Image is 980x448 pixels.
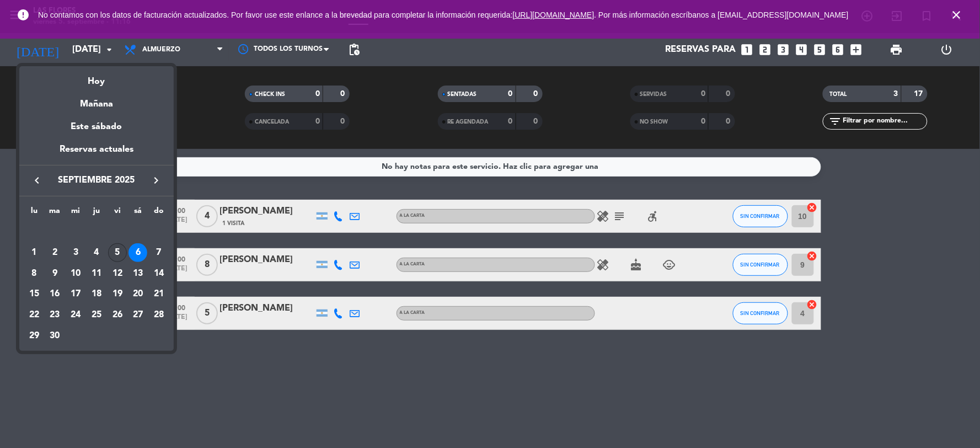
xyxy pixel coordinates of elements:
[25,264,44,283] div: 8
[19,66,174,89] div: Hoy
[107,263,128,284] td: 12 de septiembre de 2025
[47,173,146,188] span: septiembre 2025
[30,174,44,187] i: keyboard_arrow_left
[128,263,149,284] td: 13 de septiembre de 2025
[87,285,106,303] div: 18
[25,306,44,324] div: 22
[108,285,127,303] div: 19
[128,306,147,324] div: 27
[24,205,45,222] th: lunes
[107,205,128,222] th: viernes
[46,264,65,283] div: 9
[65,305,86,326] td: 24 de septiembre de 2025
[65,284,86,305] td: 17 de septiembre de 2025
[107,305,128,326] td: 26 de septiembre de 2025
[128,284,149,305] td: 20 de septiembre de 2025
[19,111,174,142] div: Este sábado
[86,263,107,284] td: 11 de septiembre de 2025
[45,242,66,263] td: 2 de septiembre de 2025
[149,285,168,303] div: 21
[25,285,44,303] div: 15
[148,305,169,326] td: 28 de septiembre de 2025
[86,242,107,263] td: 4 de septiembre de 2025
[19,89,174,111] div: Mañana
[87,243,106,262] div: 4
[128,243,147,262] div: 6
[45,284,66,305] td: 16 de septiembre de 2025
[87,306,106,324] div: 25
[128,264,147,283] div: 13
[45,305,66,326] td: 23 de septiembre de 2025
[25,327,44,345] div: 29
[46,285,65,303] div: 16
[66,285,85,303] div: 17
[24,284,45,305] td: 15 de septiembre de 2025
[24,305,45,326] td: 22 de septiembre de 2025
[86,305,107,326] td: 25 de septiembre de 2025
[27,173,47,188] button: keyboard_arrow_left
[65,242,86,263] td: 3 de septiembre de 2025
[108,264,127,283] div: 12
[24,221,169,242] td: SEP.
[148,284,169,305] td: 21 de septiembre de 2025
[128,242,149,263] td: 6 de septiembre de 2025
[24,242,45,263] td: 1 de septiembre de 2025
[149,174,163,187] i: keyboard_arrow_right
[107,284,128,305] td: 19 de septiembre de 2025
[107,242,128,263] td: 5 de septiembre de 2025
[65,205,86,222] th: miércoles
[148,205,169,222] th: domingo
[45,263,66,284] td: 9 de septiembre de 2025
[128,285,147,303] div: 20
[24,326,45,346] td: 29 de septiembre de 2025
[149,243,168,262] div: 7
[149,264,168,283] div: 14
[66,264,85,283] div: 10
[46,327,65,345] div: 30
[25,243,44,262] div: 1
[66,243,85,262] div: 3
[108,306,127,324] div: 26
[146,173,166,188] button: keyboard_arrow_right
[108,243,127,262] div: 5
[66,306,85,324] div: 24
[128,205,149,222] th: sábado
[19,142,174,165] div: Reservas actuales
[86,284,107,305] td: 18 de septiembre de 2025
[148,242,169,263] td: 7 de septiembre de 2025
[46,306,65,324] div: 23
[45,326,66,346] td: 30 de septiembre de 2025
[45,205,66,222] th: martes
[46,243,65,262] div: 2
[24,263,45,284] td: 8 de septiembre de 2025
[148,263,169,284] td: 14 de septiembre de 2025
[86,205,107,222] th: jueves
[128,305,149,326] td: 27 de septiembre de 2025
[87,264,106,283] div: 11
[65,263,86,284] td: 10 de septiembre de 2025
[149,306,168,324] div: 28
